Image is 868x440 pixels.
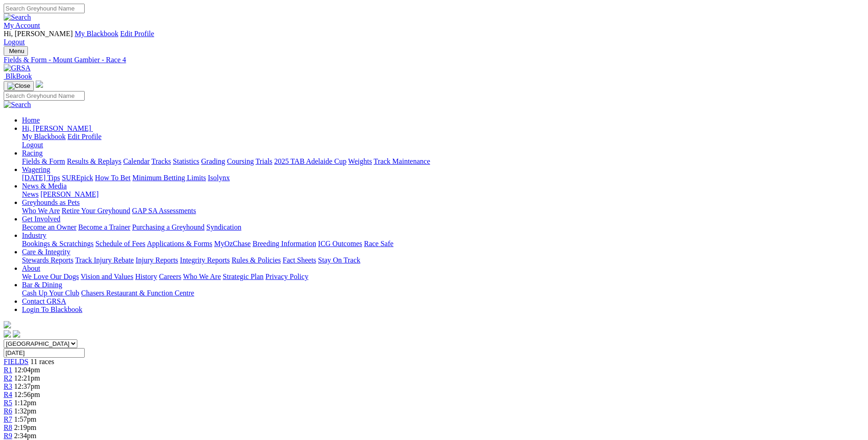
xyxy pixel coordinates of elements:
span: 12:21pm [14,374,40,382]
img: GRSA [4,64,31,72]
span: 12:37pm [14,382,40,390]
a: My Blackbook [75,30,119,38]
img: twitter.svg [13,330,20,338]
a: Fields & Form [22,157,65,165]
button: Toggle navigation [4,46,28,56]
img: Close [7,82,30,90]
a: Become an Owner [22,223,76,231]
a: Applications & Forms [147,240,212,247]
a: My Blackbook [22,133,66,140]
input: Select date [4,348,85,358]
img: logo-grsa-white.png [36,80,43,88]
a: Integrity Reports [180,256,230,264]
a: Bar & Dining [22,281,62,289]
a: GAP SA Assessments [132,207,196,215]
a: Privacy Policy [265,273,308,280]
a: Injury Reports [135,256,178,264]
span: 2:19pm [14,424,37,431]
a: Race Safe [364,240,393,247]
a: Rules & Policies [232,256,281,264]
span: 1:57pm [14,415,37,423]
div: Get Involved [22,223,864,231]
img: logo-grsa-white.png [4,321,11,328]
span: 11 races [30,358,54,365]
a: Become a Trainer [78,223,130,231]
a: Breeding Information [253,240,316,247]
a: Greyhounds as Pets [22,199,80,206]
img: Search [4,13,31,21]
a: R7 [4,415,12,423]
input: Search [4,4,85,13]
a: Fields & Form - Mount Gambier - Race 4 [4,56,864,64]
div: Wagering [22,174,864,182]
a: Industry [22,231,46,239]
span: R2 [4,374,12,382]
span: 1:12pm [14,399,37,407]
a: Weights [348,157,372,165]
a: Syndication [206,223,241,231]
a: Care & Integrity [22,248,70,256]
a: ICG Outcomes [318,240,362,247]
a: Edit Profile [120,30,154,38]
a: Purchasing a Greyhound [132,223,205,231]
div: Care & Integrity [22,256,864,264]
a: Minimum Betting Limits [132,174,206,182]
span: BlkBook [5,72,32,80]
a: Isolynx [208,174,230,182]
a: About [22,264,40,272]
a: News & Media [22,182,67,190]
div: Greyhounds as Pets [22,207,864,215]
a: Contact GRSA [22,297,66,305]
a: History [135,273,157,280]
a: R4 [4,391,12,398]
a: SUREpick [62,174,93,182]
a: Cash Up Your Club [22,289,79,297]
span: FIELDS [4,358,28,365]
a: Vision and Values [81,273,133,280]
a: R9 [4,432,12,440]
img: Search [4,101,31,109]
span: Hi, [PERSON_NAME] [22,124,91,132]
div: News & Media [22,190,864,199]
a: Grading [201,157,225,165]
a: Login To Blackbook [22,306,82,313]
a: Stewards Reports [22,256,73,264]
a: BlkBook [4,72,32,80]
a: 2025 TAB Adelaide Cup [274,157,346,165]
a: Track Maintenance [374,157,430,165]
a: Trials [255,157,272,165]
a: Bookings & Scratchings [22,240,93,247]
div: Racing [22,157,864,166]
span: R5 [4,399,12,407]
a: We Love Our Dogs [22,273,79,280]
div: Hi, [PERSON_NAME] [22,133,864,149]
a: Get Involved [22,215,60,223]
a: Coursing [227,157,254,165]
a: Stay On Track [318,256,360,264]
a: Who We Are [183,273,221,280]
a: Careers [159,273,181,280]
a: Who We Are [22,207,60,215]
span: 12:04pm [14,366,40,374]
a: R3 [4,382,12,390]
a: Edit Profile [68,133,102,140]
a: Calendar [123,157,150,165]
a: R6 [4,407,12,415]
a: Track Injury Rebate [75,256,134,264]
a: Home [22,116,40,124]
a: Logout [22,141,43,149]
a: My Account [4,21,40,29]
span: 12:56pm [14,391,40,398]
a: [PERSON_NAME] [40,190,98,198]
a: News [22,190,38,198]
a: Results & Replays [67,157,121,165]
a: Logout [4,38,25,46]
span: Menu [9,48,24,54]
span: 1:32pm [14,407,37,415]
img: facebook.svg [4,330,11,338]
a: Retire Your Greyhound [62,207,130,215]
a: Tracks [151,157,171,165]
